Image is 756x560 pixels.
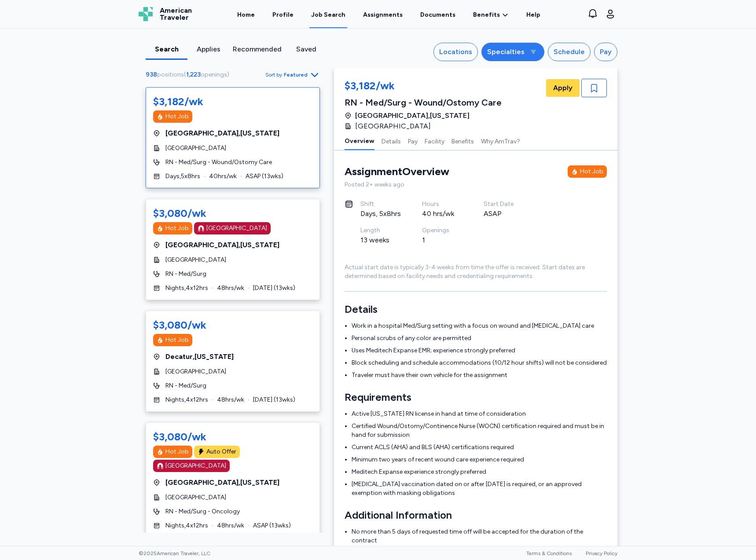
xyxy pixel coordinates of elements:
h3: Details [345,302,607,316]
span: 48 hrs/wk [217,521,244,530]
span: [GEOGRAPHIC_DATA] [165,493,226,502]
div: Locations [439,47,472,57]
li: Minimum two years of recent wound care experience required [352,455,607,464]
li: No more than 5 days of requested time off will be accepted for the duration of the contract [352,527,607,545]
span: Days , 5 x 8 hrs [165,172,200,181]
div: Assignment Overview [345,165,449,179]
span: [GEOGRAPHIC_DATA] , [US_STATE] [165,128,279,139]
a: Privacy Policy [586,550,617,556]
div: Hot Job [165,224,189,233]
li: Certified Wound/Ostomy/Continence Nurse (WOCN) certification required and must be in hand for sub... [352,422,607,439]
li: Block scheduling and schedule accommodations (10/12 hour shifts) will not be considered [352,359,607,367]
button: Facility [425,132,444,150]
div: Search [149,44,184,55]
div: ASAP [484,209,524,219]
span: ASAP ( 13 wks) [246,172,283,181]
span: 48 hrs/wk [217,395,244,404]
div: Hours [422,200,462,209]
button: Why AmTrav? [481,132,520,150]
span: [GEOGRAPHIC_DATA] , [US_STATE] [165,240,279,250]
div: Days, 5x8hrs [360,209,401,219]
button: Pay [408,132,418,150]
a: Benefits [473,11,509,19]
div: Saved [289,44,323,55]
span: RN - Med/Surg - Oncology [165,507,240,516]
div: Auto Offer [206,447,236,456]
span: openings [201,71,227,78]
div: Openings [422,226,462,235]
div: Applies [191,44,226,55]
button: Schedule [548,43,591,61]
div: 40 hrs/wk [422,209,462,219]
button: Specialties [481,43,544,61]
li: Uses Meditech Expanse EMR; experience strongly preferred [352,346,607,355]
span: Sort by [265,71,282,78]
li: Traveler must have their own vehicle for the assignment [352,371,607,380]
button: Locations [433,43,478,61]
div: Specialties [487,47,525,57]
div: [GEOGRAPHIC_DATA] [206,224,267,233]
li: [MEDICAL_DATA] vaccination dated on or after [DATE] is required, or an approved exemption with ma... [352,480,607,498]
span: © 2025 American Traveler, LLC [139,550,210,557]
span: [GEOGRAPHIC_DATA] [165,144,226,153]
li: Meditech Expanse experience strongly preferred [352,468,607,476]
div: Pay [600,47,612,57]
span: Nights , 4 x 12 hrs [165,395,208,404]
span: 48 hrs/wk [217,284,244,293]
span: Nights , 4 x 12 hrs [165,284,208,293]
span: [DATE] ( 13 wks) [253,284,295,293]
div: $3,080/wk [153,206,206,220]
span: [GEOGRAPHIC_DATA] , [US_STATE] [355,110,470,121]
span: Decatur , [US_STATE] [165,351,234,362]
div: 13 weeks [360,235,401,245]
span: [GEOGRAPHIC_DATA] , [US_STATE] [165,477,279,488]
button: Pay [594,43,617,61]
span: Nights , 4 x 12 hrs [165,521,208,530]
span: [GEOGRAPHIC_DATA] [355,121,431,132]
div: Actual start date is typically 3-4 weeks from time the offer is received. Start dates are determi... [345,263,607,281]
button: Overview [345,132,374,150]
li: Personal scrubs of any color are permitted [352,334,607,343]
span: ASAP ( 13 wks) [253,521,291,530]
div: Length [360,226,401,235]
span: American Traveler [160,7,192,21]
button: Apply [546,79,580,97]
a: Job Search [309,1,347,28]
span: 40 hrs/wk [209,172,237,181]
div: Hot Job [165,336,189,344]
div: 1 [422,235,462,245]
span: RN - Med/Surg [165,381,206,390]
span: 938 [146,71,157,78]
div: $3,080/wk [153,318,206,332]
li: Work in a hospital Med/Surg setting with a focus on wound and [MEDICAL_DATA] care [352,322,607,330]
div: Hot Job [580,167,603,176]
span: 1,223 [186,71,201,78]
div: Job Search [311,11,345,19]
span: [GEOGRAPHIC_DATA] [165,256,226,264]
span: Apply [553,83,573,93]
span: [DATE] ( 13 wks) [253,395,295,404]
img: Logo [139,7,153,21]
div: [GEOGRAPHIC_DATA] [165,461,226,470]
button: Details [382,132,401,150]
button: Sort byFeatured [265,70,320,80]
span: Featured [284,71,308,78]
span: RN - Med/Surg - Wound/Ostomy Care [165,158,272,167]
span: Benefits [473,11,500,19]
div: Hot Job [165,447,189,456]
div: Shift [360,200,401,209]
div: Posted 2+ weeks ago [345,180,607,189]
div: RN - Med/Surg - Wound/Ostomy Care [345,96,502,109]
span: RN - Med/Surg [165,270,206,278]
span: [GEOGRAPHIC_DATA] [165,367,226,376]
div: Recommended [233,44,282,55]
a: Terms & Conditions [526,550,572,556]
div: $3,182/wk [345,79,502,95]
div: Schedule [554,47,585,57]
li: Current ACLS (AHA) and BLS (AHA) certifications required [352,443,607,452]
button: Benefits [451,132,474,150]
div: Start Date [484,200,524,209]
div: $3,182/wk [153,95,203,109]
h3: Additional Information [345,508,607,522]
div: $3,080/wk [153,430,206,444]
